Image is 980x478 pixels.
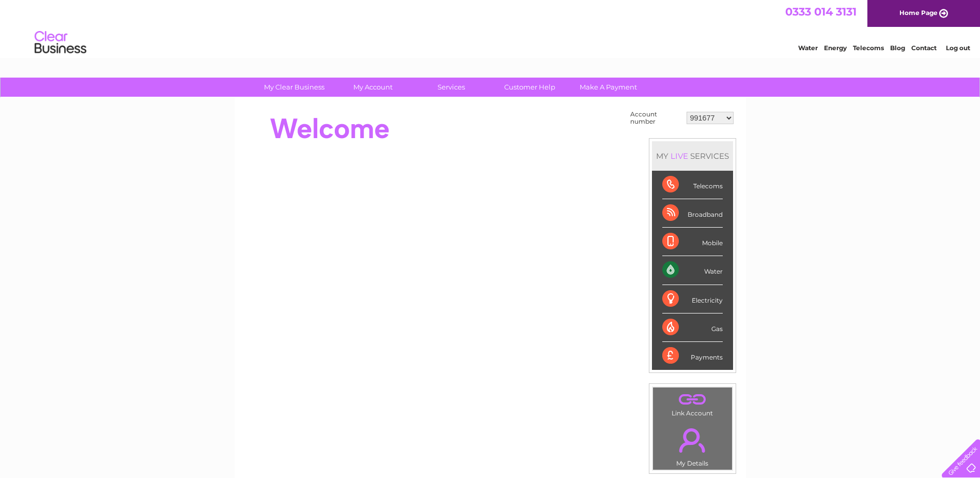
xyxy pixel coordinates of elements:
[668,151,690,161] div: LIVE
[34,27,87,58] img: logo.png
[911,44,937,52] a: Contact
[662,342,723,370] div: Payments
[487,78,572,97] a: Customer Help
[853,44,884,52] a: Telecoms
[662,256,723,285] div: Water
[785,5,857,18] a: 0333 014 3131
[252,78,337,97] a: My Clear Business
[656,390,729,408] a: .
[566,78,651,97] a: Make A Payment
[824,44,847,52] a: Energy
[656,422,729,458] a: .
[662,285,723,313] div: Electricity
[798,44,818,52] a: Water
[409,78,494,97] a: Services
[330,78,415,97] a: My Account
[652,420,733,470] td: My Details
[946,44,970,52] a: Log out
[628,108,684,128] td: Account number
[890,44,905,52] a: Blog
[652,141,733,171] div: MY SERVICES
[662,313,723,342] div: Gas
[652,387,733,420] td: Link Account
[662,199,723,228] div: Broadband
[662,228,723,256] div: Mobile
[246,6,735,50] div: Clear Business is a trading name of Verastar Limited (registered in [GEOGRAPHIC_DATA] No. 3667643...
[662,171,723,199] div: Telecoms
